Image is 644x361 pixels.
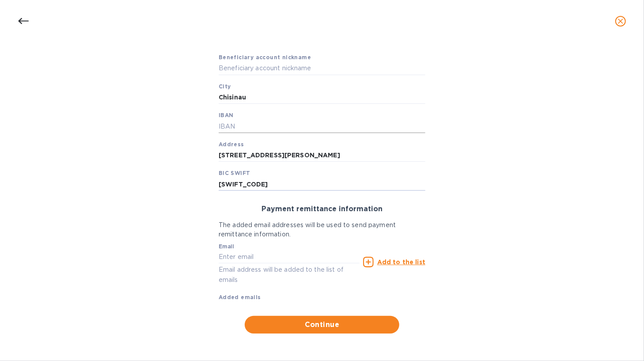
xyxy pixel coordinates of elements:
b: IBAN [219,112,234,118]
b: City [219,83,231,90]
b: Beneficiary account nickname [219,54,311,61]
input: Enter email [219,251,360,264]
input: BIC SWIFT [219,178,425,191]
button: Continue [245,316,399,334]
span: Continue [252,319,392,330]
input: IBAN [219,120,425,133]
h3: Payment remittance information [219,205,425,213]
input: Address [219,149,425,162]
input: City [219,91,425,104]
button: close [610,11,631,32]
label: Email [219,244,234,249]
b: Address [219,141,244,148]
b: BIC SWIFT [219,170,250,176]
input: Beneficiary account nickname [219,62,425,75]
p: The added email addresses will be used to send payment remittance information. [219,220,425,239]
b: Added emails [219,294,261,300]
p: Email address will be added to the list of emails [219,265,360,285]
u: Add to the list [377,258,425,266]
